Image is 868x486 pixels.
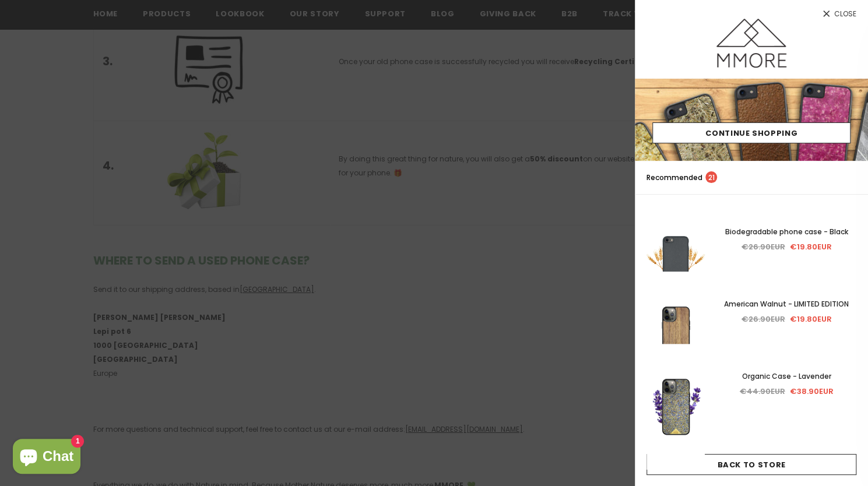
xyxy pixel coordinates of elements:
span: €38.90EUR [790,386,834,397]
span: €26.90EUR [742,241,785,252]
img: Real Organic Hanpicked Lavender Flowers held in Hand [646,344,705,470]
span: €44.90EUR [740,386,785,397]
inbox-online-store-chat: Shopify online store chat [9,439,84,477]
a: Back To Store [646,454,856,475]
span: American Walnut - LIMITED EDITION [724,299,849,309]
img: American Walnut Raw Wood [646,272,705,397]
span: €26.90EUR [742,314,785,325]
a: Biodegradable phone case - Black [716,226,856,238]
a: Continue Shopping [652,122,851,143]
span: Biodegradable phone case - Black [725,227,848,237]
a: search [845,172,856,184]
span: Organic Case - Lavender [742,371,831,381]
a: Organic Case - Lavender [716,370,856,383]
span: 21 [705,171,717,183]
span: Close [834,10,856,17]
span: €19.80EUR [790,241,832,252]
p: Recommended [646,171,717,184]
a: American Walnut - LIMITED EDITION [716,298,856,311]
span: €19.80EUR [790,314,832,325]
img: Fully Compostable Eco Friendly Phone Case [646,199,705,325]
